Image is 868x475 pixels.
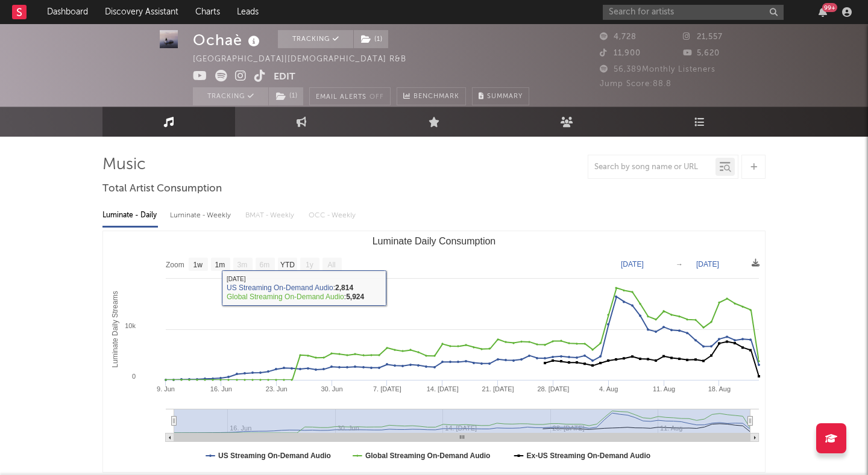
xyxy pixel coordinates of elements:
button: Edit [274,70,295,85]
text: 28. [DATE] [537,385,569,393]
text: 6m [260,261,270,269]
span: ( 1 ) [268,87,304,105]
text: 1m [215,261,225,269]
text: Global Streaming On-Demand Audio [365,452,491,460]
text: 0 [132,373,136,380]
text: Luminate Daily Consumption [373,236,496,246]
div: [GEOGRAPHIC_DATA] | [DEMOGRAPHIC_DATA] R&B [193,52,420,67]
span: 21,557 [683,33,723,41]
text: Ex-US Streaming On-Demand Audio [527,452,651,460]
text: 7. [DATE] [373,385,401,393]
span: 5,620 [683,49,720,57]
text: Luminate Daily Streams [111,291,119,367]
text: 23. Jun [266,385,288,393]
text: 30. Jun [321,385,342,393]
span: ( 1 ) [353,30,389,48]
span: 11,900 [600,49,641,57]
text: 21. [DATE] [482,385,514,393]
text: Zoom [166,261,184,269]
input: Search by song name or URL [588,163,715,172]
button: (1) [269,87,303,105]
div: Ochaè [193,30,263,50]
span: 56,389 Monthly Listeners [600,66,715,73]
text: 10k [125,322,136,329]
span: Total Artist Consumption [102,182,222,196]
button: (1) [354,30,388,48]
text: [DATE] [621,260,644,269]
span: 4,728 [600,33,637,41]
button: Summary [472,87,529,105]
text: 16. Jun [210,385,232,393]
text: All [327,261,335,269]
button: Tracking [193,87,268,105]
span: Jump Score: 88.8 [600,80,671,88]
em: Off [370,94,384,101]
text: US Streaming On-Demand Audio [218,452,331,460]
text: 3m [237,261,248,269]
button: Tracking [278,30,353,48]
div: Luminate - Weekly [170,205,233,226]
input: Search for artists [603,5,784,20]
text: 18. Aug [708,385,731,393]
text: 1y [306,261,313,269]
a: Benchmark [397,87,466,105]
text: 4. Aug [599,385,618,393]
svg: Luminate Daily Consumption [103,231,765,472]
text: → [676,260,683,269]
button: Email AlertsOff [309,87,391,105]
text: 9. Jun [157,385,175,393]
div: Luminate - Daily [102,205,158,226]
text: [DATE] [696,260,719,269]
text: 11. Aug [653,385,675,393]
div: 99 + [822,3,837,12]
text: 1w [193,261,203,269]
button: 99+ [819,7,827,17]
span: Benchmark [414,90,459,104]
text: 14. [DATE] [427,385,459,393]
text: YTD [280,261,295,269]
span: Summary [487,93,523,100]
